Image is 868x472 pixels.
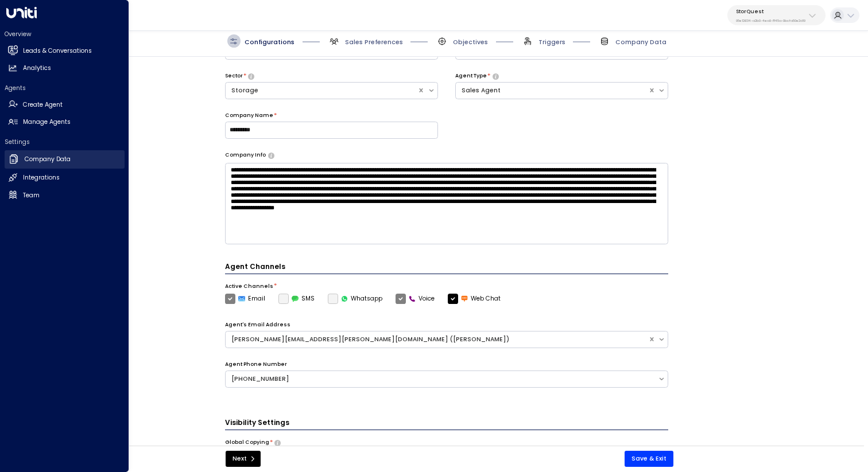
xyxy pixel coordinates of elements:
button: Select whether your copilot will handle inquiries directly from leads or from brokers representin... [493,73,499,79]
h2: Team [23,191,40,200]
h2: Company Data [25,155,71,164]
span: Company Data [615,38,666,46]
h2: Agents [5,84,125,92]
div: [PERSON_NAME][EMAIL_ADDRESS][PERSON_NAME][DOMAIN_NAME] ([PERSON_NAME]) [231,335,642,344]
button: Provide a brief overview of your company, including your industry, products or services, and any ... [268,153,274,158]
label: Global Copying [225,439,269,447]
a: Team [5,187,125,204]
h2: Create Agent [23,100,63,110]
span: Objectives [453,38,488,46]
button: Select whether your copilot will handle inquiries directly from leads or from brokers representin... [248,73,254,79]
a: Manage Agents [5,114,125,131]
button: StorQuest95e12634-a2b0-4ea9-845a-0bcfa50e2d19 [727,5,826,25]
button: Choose whether the agent should include specific emails in the CC or BCC line of all outgoing ema... [274,440,281,446]
a: Leads & Conversations [5,42,125,59]
label: Company Info [225,151,266,159]
p: StorQuest [736,8,805,15]
div: Storage [231,86,412,95]
span: Configurations [245,38,294,46]
a: Create Agent [5,96,125,113]
span: Triggers [538,38,565,46]
h2: Analytics [23,64,51,73]
h2: Leads & Conversations [23,46,92,56]
label: Agent's Email Address [225,321,290,329]
label: Active Channels [225,283,273,291]
a: Analytics [5,60,125,77]
label: SMS [278,294,315,304]
div: [PHONE_NUMBER] [231,375,652,384]
h2: Manage Agents [23,118,71,127]
label: Whatsapp [328,294,383,304]
label: Voice [396,294,435,304]
label: Sector [225,72,243,80]
h2: Settings [5,138,125,146]
p: 95e12634-a2b0-4ea9-845a-0bcfa50e2d19 [736,18,805,23]
h3: Visibility Settings [225,418,669,430]
label: Web Chat [448,294,501,304]
label: Email [225,294,266,304]
label: Company Name [225,112,273,120]
h4: Agent Channels [225,262,669,274]
label: Agent Phone Number [225,361,287,369]
button: Save & Exit [625,451,673,467]
span: Sales Preferences [345,38,403,46]
button: Next [226,451,261,467]
h2: Integrations [23,173,60,182]
div: To activate this channel, please go to the Integrations page [278,294,315,304]
a: Company Data [5,150,125,169]
a: Integrations [5,170,125,186]
div: To activate this channel, please go to the Integrations page [328,294,383,304]
h2: Overview [5,30,125,38]
div: Sales Agent [462,86,642,95]
label: Agent Type [455,72,487,80]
